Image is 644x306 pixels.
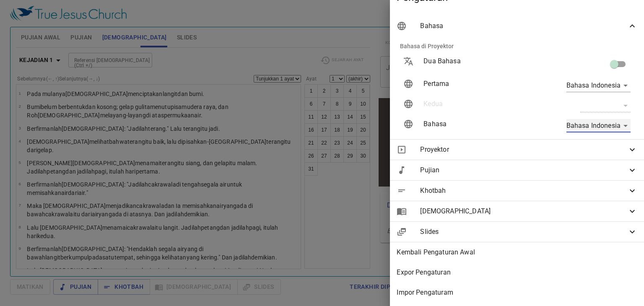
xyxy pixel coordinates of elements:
[566,79,631,92] div: Bahasa Indonesia
[397,288,637,298] span: Impor Pengaturam
[397,267,637,277] span: Expor Pengaturan
[423,99,530,109] p: Kedua
[390,242,644,262] div: Kembali Pengaturan Awal
[420,227,627,237] span: Slides
[390,140,644,160] div: Proyektor
[423,79,530,89] p: Pertama
[420,145,627,155] span: Proyektor
[420,21,627,31] span: Bahasa
[397,247,637,257] span: Kembali Pengaturan Awal
[566,119,631,132] div: Bahasa Indonesia
[420,165,627,175] span: Pujian
[390,181,644,201] div: Khotbah
[423,56,530,66] p: Dua Bahasa
[390,283,644,303] div: Impor Pengaturam
[390,160,644,180] div: Pujian
[423,119,530,129] p: Bahasa
[390,222,644,242] div: Slides
[420,186,627,196] span: Khotbah
[420,206,627,216] span: [DEMOGRAPHIC_DATA]
[390,201,644,221] div: [DEMOGRAPHIC_DATA]
[390,16,644,36] div: Bahasa
[390,262,644,283] div: Expor Pengaturan
[393,36,641,56] li: Bahasa di Proyektor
